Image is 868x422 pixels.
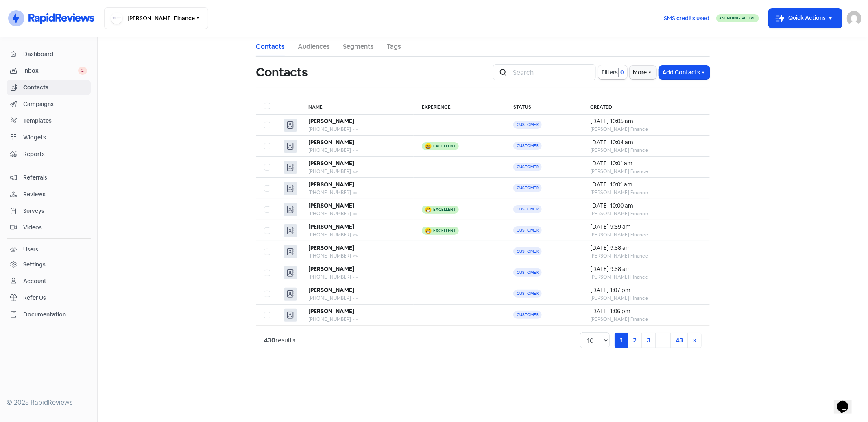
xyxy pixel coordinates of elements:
[256,42,285,52] a: Contacts
[7,242,91,257] a: Users
[7,80,91,95] a: Contacts
[433,144,456,148] div: Excellent
[591,147,702,154] div: [PERSON_NAME] Finance
[308,286,354,294] b: [PERSON_NAME]
[513,184,542,192] span: Customer
[659,66,710,79] button: Add Contacts
[308,126,406,133] div: [PHONE_NUMBER] <>
[655,333,671,348] a: ...
[664,14,709,23] span: SMS credits used
[264,335,295,345] div: results
[591,316,702,323] div: [PERSON_NAME] Finance
[433,208,456,212] div: Excellent
[693,336,696,344] span: »
[308,244,354,251] b: [PERSON_NAME]
[7,274,91,289] a: Account
[264,336,275,344] strong: 430
[23,277,46,286] div: Account
[834,390,860,414] iframe: chat widget
[343,42,374,52] a: Segments
[308,316,406,323] div: [PHONE_NUMBER] <>
[513,311,542,319] span: Customer
[591,273,702,281] div: [PERSON_NAME] Finance
[308,307,354,315] b: [PERSON_NAME]
[298,42,330,52] a: Audiences
[591,138,702,147] div: [DATE] 10:04 am
[23,310,87,319] span: Documentation
[23,133,87,142] span: Widgets
[104,7,208,29] button: [PERSON_NAME] Finance
[7,220,91,235] a: Videos
[591,126,702,133] div: [PERSON_NAME] Finance
[308,231,406,238] div: [PHONE_NUMBER] <>
[387,42,401,52] a: Tags
[602,68,618,77] span: Filters
[7,398,91,407] div: © 2025 RapidReviews
[308,181,354,188] b: [PERSON_NAME]
[308,273,406,281] div: [PHONE_NUMBER] <>
[23,260,46,269] div: Settings
[7,203,91,219] a: Surveys
[513,268,542,277] span: Customer
[308,210,406,217] div: [PHONE_NUMBER] <>
[591,265,702,273] div: [DATE] 9:58 am
[657,13,716,22] a: SMS credits used
[7,307,91,322] a: Documentation
[591,168,702,175] div: [PERSON_NAME] Finance
[23,190,87,199] span: Reviews
[23,83,87,92] span: Contacts
[688,333,702,348] a: Next
[591,159,702,168] div: [DATE] 10:01 am
[591,231,702,238] div: [PERSON_NAME] Finance
[598,65,627,79] button: Filters0
[23,173,87,182] span: Referrals
[513,163,542,171] span: Customer
[300,98,414,115] th: Name
[591,286,702,294] div: [DATE] 1:07 pm
[513,142,542,150] span: Customer
[23,117,87,125] span: Templates
[414,98,506,115] th: Experience
[513,121,542,129] span: Customer
[308,294,406,302] div: [PHONE_NUMBER] <>
[256,59,308,85] h1: Contacts
[7,130,91,145] a: Widgets
[23,50,87,58] span: Dashboard
[591,244,702,252] div: [DATE] 9:58 am
[7,147,91,162] a: Reports
[591,180,702,189] div: [DATE] 10:01 am
[628,333,642,348] a: 2
[308,147,406,154] div: [PHONE_NUMBER] <>
[433,229,456,233] div: Excellent
[582,98,710,115] th: Created
[591,307,702,316] div: [DATE] 1:06 pm
[308,223,354,230] b: [PERSON_NAME]
[308,265,354,273] b: [PERSON_NAME]
[7,187,91,202] a: Reviews
[23,223,87,232] span: Videos
[591,201,702,210] div: [DATE] 10:00 am
[505,98,582,115] th: Status
[513,226,542,234] span: Customer
[308,202,354,209] b: [PERSON_NAME]
[23,245,38,254] div: Users
[7,257,91,272] a: Settings
[591,294,702,302] div: [PERSON_NAME] Finance
[670,333,688,348] a: 43
[591,252,702,260] div: [PERSON_NAME] Finance
[23,150,87,158] span: Reports
[23,207,87,215] span: Surveys
[7,290,91,305] a: Refer Us
[7,113,91,128] a: Templates
[7,170,91,185] a: Referrals
[308,139,354,146] b: [PERSON_NAME]
[619,68,624,77] span: 0
[847,11,861,26] img: User
[23,67,78,75] span: Inbox
[615,333,628,348] a: 1
[308,252,406,260] div: [PHONE_NUMBER] <>
[591,189,702,196] div: [PERSON_NAME] Finance
[308,117,354,125] b: [PERSON_NAME]
[591,210,702,217] div: [PERSON_NAME] Finance
[308,160,354,167] b: [PERSON_NAME]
